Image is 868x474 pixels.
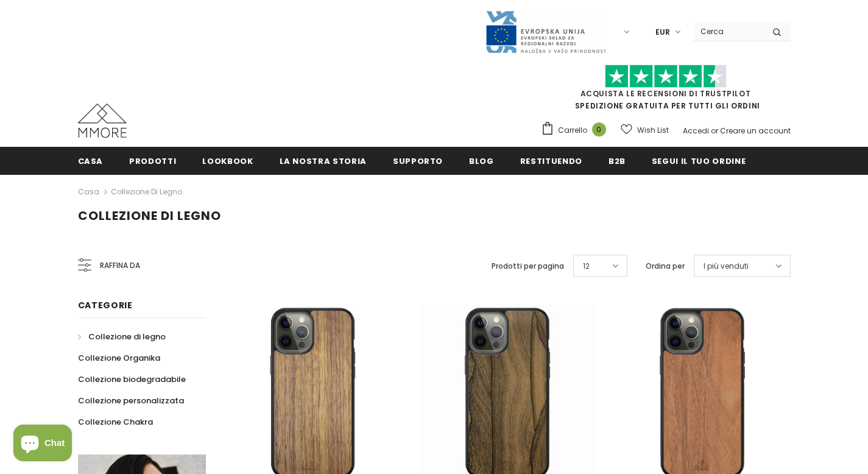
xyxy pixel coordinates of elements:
[393,155,443,167] span: supporto
[711,126,718,136] span: or
[129,147,176,174] a: Prodotti
[652,155,746,167] span: Segui il tuo ordine
[78,326,166,347] a: Collezione di legno
[693,23,763,40] input: Search Site
[78,416,153,428] span: Collezione Chakra
[637,124,669,136] span: Wish List
[78,299,133,311] span: Categorie
[655,26,670,38] span: EUR
[469,155,494,167] span: Blog
[646,260,685,272] label: Ordina per
[78,373,186,385] span: Collezione biodegradabile
[652,147,746,174] a: Segui il tuo ordine
[78,411,153,433] a: Collezione Chakra
[720,126,791,136] a: Creare un account
[469,147,494,174] a: Blog
[485,26,607,37] a: Javni Razpis
[583,260,590,272] span: 12
[558,124,587,136] span: Carrello
[10,425,76,464] inbox-online-store-chat: Shopify online store chat
[592,122,606,136] span: 0
[580,88,751,99] a: Acquista le recensioni di TrustPilot
[621,119,669,141] a: Wish List
[393,147,443,174] a: supporto
[202,155,253,167] span: Lookbook
[280,147,367,174] a: La nostra storia
[609,155,626,167] span: B2B
[88,331,166,342] span: Collezione di legno
[202,147,253,174] a: Lookbook
[78,395,184,406] span: Collezione personalizzata
[78,347,160,369] a: Collezione Organika
[520,155,582,167] span: Restituendo
[541,121,612,140] a: Carrello 0
[129,155,176,167] span: Prodotti
[111,186,182,197] a: Collezione di legno
[78,147,104,174] a: Casa
[541,70,791,111] span: SPEDIZIONE GRATUITA PER TUTTI GLI ORDINI
[492,260,564,272] label: Prodotti per pagina
[78,352,160,364] span: Collezione Organika
[78,185,99,199] a: Casa
[78,104,127,138] img: Casi MMORE
[78,369,186,390] a: Collezione biodegradabile
[485,10,607,54] img: Javni Razpis
[78,155,104,167] span: Casa
[704,260,749,272] span: I più venduti
[609,147,626,174] a: B2B
[78,390,184,411] a: Collezione personalizzata
[100,259,140,272] span: Raffina da
[683,126,709,136] a: Accedi
[605,65,727,88] img: Fidati di Pilot Stars
[280,155,367,167] span: La nostra storia
[78,207,221,224] span: Collezione di legno
[520,147,582,174] a: Restituendo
